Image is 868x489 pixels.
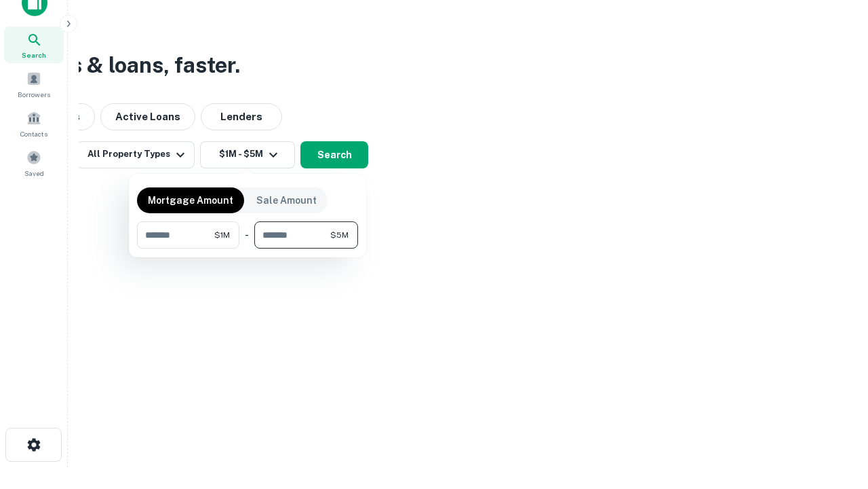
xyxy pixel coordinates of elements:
[256,193,317,208] p: Sale Amount
[245,221,249,249] div: -
[800,380,868,446] iframe: Chat Widget
[330,229,349,241] span: $5M
[214,229,230,241] span: $1M
[148,193,233,208] p: Mortgage Amount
